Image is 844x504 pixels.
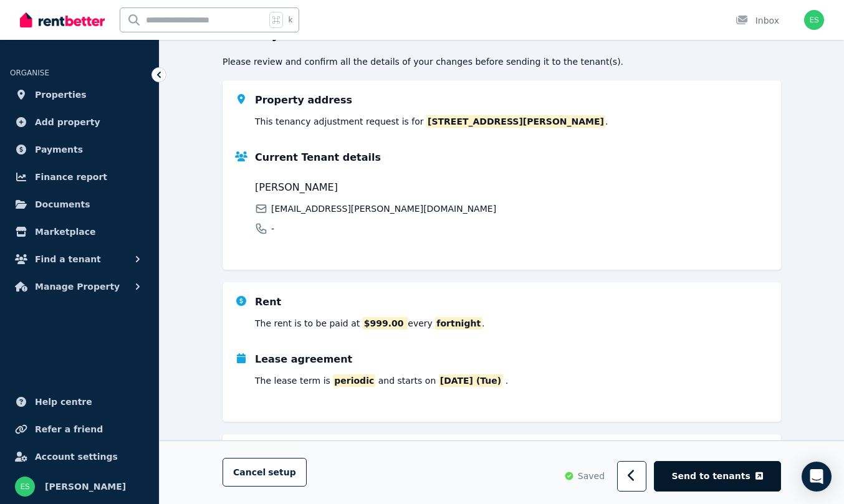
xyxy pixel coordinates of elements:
[233,468,296,478] span: Cancel
[578,470,605,483] span: Saved
[255,295,281,310] h5: Rent
[10,69,49,77] span: ORGANISE
[35,279,120,294] span: Manage Property
[10,389,149,414] a: Help centre
[35,115,100,130] span: Add property
[255,115,608,128] div: This tenancy adjustment request is for .
[255,352,352,367] h5: Lease agreement
[10,417,149,442] a: Refer a friend
[10,110,149,135] a: Add property
[802,462,832,492] div: Open Intercom Messenger
[10,219,149,244] a: Marketplace
[255,374,508,387] div: The lease term is and starts on .
[35,87,87,102] span: Properties
[435,317,482,330] span: Fortnight
[654,462,781,492] button: Send to tenants
[10,137,149,162] a: Payments
[255,180,508,195] span: [PERSON_NAME]
[255,150,381,165] h5: Current Tenant details
[672,470,750,483] span: Send to tenants
[804,10,824,30] img: Elena Schlyder
[223,459,307,487] button: Cancelsetup
[10,247,149,272] button: Find a tenant
[35,422,103,437] span: Refer a friend
[439,374,502,387] span: [DATE] (Tue)
[45,479,126,494] span: [PERSON_NAME]
[10,274,149,299] button: Manage Property
[255,93,352,108] h5: Property address
[20,11,105,29] img: RentBetter
[426,115,605,128] span: [STREET_ADDRESS][PERSON_NAME]
[35,169,107,184] span: Finance report
[363,317,408,330] span: $999.00
[35,449,118,464] span: Account settings
[15,477,35,497] img: Elena Schlyder
[271,202,496,215] span: [EMAIL_ADDRESS][PERSON_NAME][DOMAIN_NAME]
[10,164,149,189] a: Finance report
[10,82,149,107] a: Properties
[288,15,292,25] span: k
[255,317,485,330] div: The rent is to be paid at every .
[268,467,296,479] span: setup
[271,222,274,235] span: -
[35,394,92,409] span: Help centre
[333,374,375,387] span: Periodic
[10,444,149,469] a: Account settings
[10,192,149,217] a: Documents
[35,142,83,157] span: Payments
[35,197,90,212] span: Documents
[736,14,779,27] div: Inbox
[223,55,781,68] p: Please review and confirm all the details of your changes before sending it to the tenant(s).
[35,252,101,267] span: Find a tenant
[35,224,95,239] span: Marketplace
